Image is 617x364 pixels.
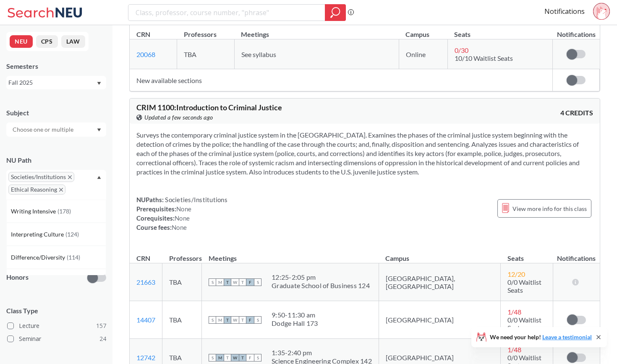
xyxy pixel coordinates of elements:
section: Surveys the contemporary criminal justice system in the [GEOGRAPHIC_DATA]. Examines the phases of... [136,130,593,177]
span: Societies/InstitutionsX to remove pill [8,172,74,182]
span: T [239,316,246,324]
span: 0/0 Waitlist Seats [507,278,541,294]
span: ( 178 ) [58,208,71,215]
span: T [224,354,231,361]
button: CPS [36,35,58,48]
td: TBA [162,301,202,339]
span: W [231,316,239,324]
span: T [239,278,246,286]
span: Writing Intensive [11,207,58,216]
span: We need your help! [490,334,592,340]
span: Societies/Institutions [164,196,227,203]
span: M [216,278,224,286]
p: Honors [6,273,29,282]
span: M [216,354,224,361]
span: Difference/Diversity [11,253,67,262]
span: Ethical ReasoningX to remove pill [8,185,65,195]
span: S [209,316,216,324]
div: Fall 2025 [8,78,96,87]
button: NEU [10,35,33,48]
td: [GEOGRAPHIC_DATA], [GEOGRAPHIC_DATA] [379,263,500,301]
span: S [209,278,216,286]
svg: Dropdown arrow [97,82,101,85]
a: Notifications [544,7,585,16]
a: Leave a testimonial [542,333,592,341]
input: Class, professor, course number, "phrase" [135,5,319,20]
div: NU Path [6,156,106,165]
span: 10/10 Waitlist Seats [455,54,513,62]
label: Lecture [7,320,106,331]
a: 20068 [136,50,155,58]
span: S [254,316,261,324]
span: T [224,278,231,286]
svg: Dropdown arrow [97,176,101,179]
span: S [254,354,261,361]
svg: Dropdown arrow [97,128,101,132]
div: Graduate School of Business 124 [272,281,370,290]
svg: magnifying glass [330,7,340,18]
div: magnifying glass [325,4,346,21]
div: NUPaths: Prerequisites: Corequisites: Course fees: [136,195,227,232]
span: 1 / 48 [507,346,521,354]
span: None [172,224,187,231]
label: Seminar [7,333,106,344]
div: 9:50 - 11:30 am [272,311,318,319]
span: T [224,316,231,324]
td: TBA [177,39,235,69]
a: 21663 [136,278,155,286]
span: ( 124 ) [65,231,79,238]
span: View more info for this class [512,203,587,214]
span: F [246,354,254,361]
div: Dropdown arrow [6,122,106,137]
span: ( 114 ) [67,254,80,261]
td: TBA [162,263,202,301]
div: Societies/InstitutionsX to remove pillEthical ReasoningX to remove pillDropdown arrowWriting Inte... [6,170,106,200]
th: Notifications [553,245,600,263]
a: 14407 [136,316,155,324]
span: S [209,354,216,361]
svg: X to remove pill [59,188,63,192]
input: Choose one or multiple [8,125,79,135]
div: Dodge Hall 173 [272,319,318,328]
div: CRN [136,30,150,39]
th: Professors [177,21,235,39]
th: Meetings [202,245,379,263]
th: Seats [447,21,552,39]
span: M [216,316,224,324]
span: 4 CREDITS [560,108,593,117]
th: Campus [399,21,447,39]
span: CRIM 1100 : Introduction to Criminal Justice [136,103,282,112]
span: S [254,278,261,286]
th: Campus [379,245,500,263]
span: 1 / 48 [507,308,521,316]
span: 157 [96,321,106,330]
svg: X to remove pill [68,175,72,179]
div: 1:35 - 2:40 pm [272,348,372,357]
th: Notifications [553,21,600,39]
span: F [246,278,254,286]
span: Interpreting Culture [11,230,65,239]
span: 0 / 30 [455,46,468,54]
span: See syllabus [241,50,276,58]
button: LAW [61,35,85,48]
th: Professors [162,245,202,263]
td: New available sections [130,69,553,91]
span: None [175,214,190,222]
td: Online [399,39,447,69]
div: 12:25 - 2:05 pm [272,273,370,281]
span: 12 / 20 [507,270,525,278]
div: Fall 2025Dropdown arrow [6,76,106,89]
span: 24 [99,334,106,343]
div: Semesters [6,62,106,71]
th: Seats [501,245,553,263]
span: Updated a few seconds ago [144,113,213,122]
span: 0/0 Waitlist Seats [507,316,541,332]
div: CRN [136,254,150,263]
span: T [239,354,246,361]
span: None [176,205,191,213]
td: [GEOGRAPHIC_DATA] [379,301,500,339]
span: W [231,354,239,361]
div: Subject [6,108,106,117]
a: 12742 [136,354,155,361]
th: Meetings [234,21,399,39]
